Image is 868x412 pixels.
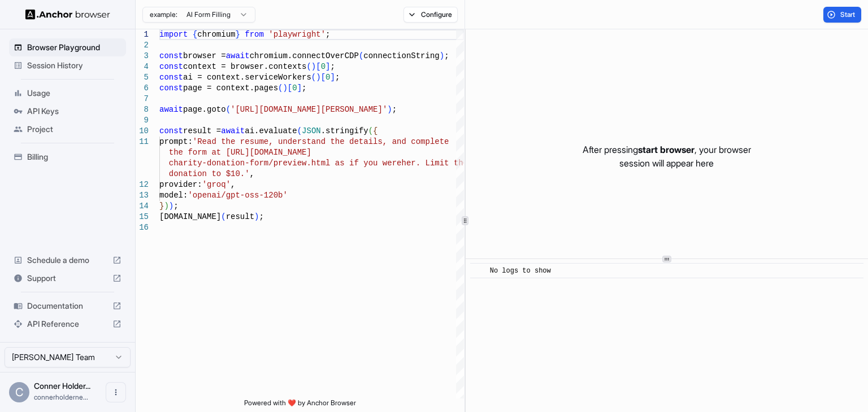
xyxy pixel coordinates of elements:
[169,201,173,211] span: )
[9,102,126,120] div: API Keys
[136,94,149,104] div: 7
[27,273,108,284] span: Support
[250,169,254,178] span: ,
[9,382,29,402] div: C
[302,84,306,93] span: ;
[268,30,325,39] span: 'playwright'
[9,38,126,56] div: Browser Playground
[136,212,149,222] div: 15
[159,201,164,211] span: }
[9,251,126,269] div: Schedule a demo
[169,159,402,168] span: charity-donation-form/preview.html as if you were
[245,126,297,135] span: ai.evaluate
[136,222,149,233] div: 16
[321,73,325,82] span: [
[164,201,168,211] span: )
[321,62,325,71] span: 0
[106,382,126,402] button: Open menu
[173,201,178,211] span: ;
[159,62,183,71] span: const
[226,212,254,221] span: result
[136,190,149,201] div: 13
[373,126,377,135] span: {
[9,148,126,166] div: Billing
[325,62,330,71] span: ]
[387,105,392,114] span: )
[840,10,856,19] span: Start
[823,7,861,23] button: Start
[316,62,320,71] span: [
[403,7,458,23] button: Configure
[392,105,397,114] span: ;
[231,180,235,189] span: ,
[183,51,226,60] span: browser =
[490,267,551,275] span: No logs to show
[244,398,356,412] span: Powered with ❤️ by Anchor Browser
[302,126,321,135] span: JSON
[150,10,177,19] span: example:
[226,105,231,114] span: (
[297,126,302,135] span: (
[231,105,387,114] span: '[URL][DOMAIN_NAME][PERSON_NAME]'
[311,62,316,71] span: )
[292,84,297,93] span: 0
[254,212,259,221] span: )
[169,169,250,178] span: donation to $10.'
[25,9,110,20] img: Anchor Logo
[221,126,245,135] span: await
[321,126,368,135] span: .stringify
[27,124,121,135] span: Project
[9,297,126,315] div: Documentation
[136,29,149,40] div: 1
[638,144,695,155] span: start browser
[288,84,292,93] span: [
[136,40,149,51] div: 2
[159,84,183,93] span: const
[159,30,188,39] span: import
[159,126,183,135] span: const
[188,191,287,200] span: 'openai/gpt-oss-120b'
[202,180,231,189] span: 'groq'
[193,30,197,39] span: {
[9,315,126,333] div: API Reference
[245,30,264,39] span: from
[136,137,149,147] div: 11
[183,84,278,93] span: page = context.pages
[259,212,263,221] span: ;
[430,137,449,146] span: lete
[159,51,183,60] span: const
[27,87,121,99] span: Usage
[169,148,311,157] span: the form at [URL][DOMAIN_NAME]
[278,84,283,93] span: (
[9,269,126,287] div: Support
[316,73,320,82] span: )
[9,84,126,102] div: Usage
[27,300,108,312] span: Documentation
[250,51,359,60] span: chromium.connectOverCDP
[34,381,90,391] span: Conner Holderness
[9,56,126,74] div: Session History
[34,393,88,401] span: connerholderness@gmail.com
[27,106,121,117] span: API Keys
[183,126,221,135] span: result =
[136,51,149,62] div: 3
[9,120,126,138] div: Project
[363,51,439,60] span: connectionString
[297,84,302,93] span: ]
[159,180,202,189] span: provider:
[183,62,306,71] span: context = browser.contexts
[440,51,444,60] span: )
[159,137,193,146] span: prompt:
[136,104,149,115] div: 8
[159,191,188,200] span: model:
[226,51,250,60] span: await
[183,105,226,114] span: page.goto
[136,83,149,94] div: 6
[330,62,335,71] span: ;
[136,72,149,83] div: 5
[359,51,363,60] span: (
[27,151,121,163] span: Billing
[159,73,183,82] span: const
[27,255,108,266] span: Schedule a demo
[325,30,330,39] span: ;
